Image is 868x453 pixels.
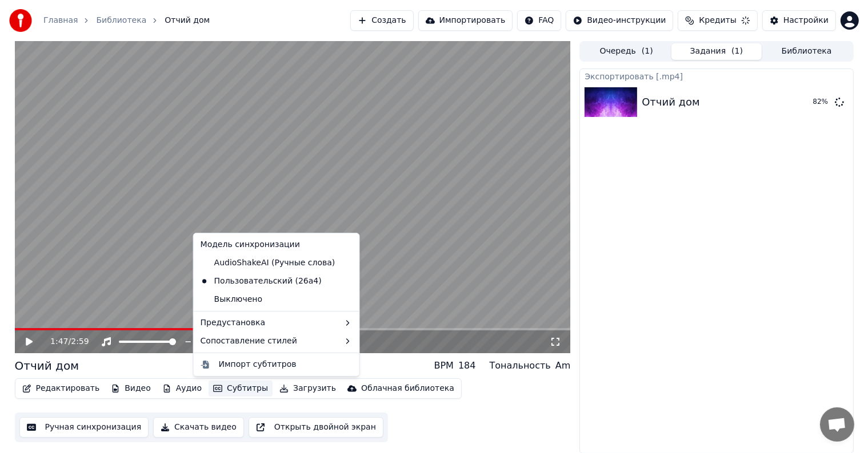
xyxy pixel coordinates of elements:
[153,417,244,438] button: Скачать видео
[196,314,357,332] div: Предустановка
[555,359,571,373] div: Am
[158,381,206,397] button: Аудио
[106,381,155,397] button: Видео
[580,69,853,83] div: Экспортировать [.mp4]
[71,336,89,347] span: 2:59
[731,46,743,57] span: ( 1 )
[275,381,341,397] button: Загрузить
[517,10,561,31] button: FAQ
[196,236,357,254] div: Модель синхронизации
[581,43,671,60] button: Очередь
[249,417,383,438] button: Открыть двойной экран
[490,359,551,373] div: Тональность
[566,10,673,31] button: Видео-инструкции
[9,9,32,32] img: youka
[209,381,273,397] button: Субтитры
[783,15,829,26] div: Настройки
[671,43,762,60] button: Задания
[196,332,357,350] div: Сопоставление стилей
[434,359,454,373] div: BPM
[18,381,105,397] button: Редактировать
[678,10,757,31] button: Кредиты
[196,254,340,272] div: AudioShakeAI (Ручные слова)
[15,358,79,374] div: Отчий дом
[50,336,78,347] div: /
[165,15,210,26] span: Отчий дом
[699,15,736,26] span: Кредиты
[361,383,454,394] div: Облачная библиотека
[219,359,297,370] div: Импорт субтитров
[96,15,146,26] a: Библиотека
[19,417,149,438] button: Ручная синхронизация
[820,407,854,442] div: Открытый чат
[458,359,476,373] div: 184
[762,43,852,60] button: Библиотека
[50,336,68,347] span: 1:47
[350,10,413,31] button: Создать
[43,15,210,26] nav: breadcrumb
[196,290,357,309] div: Выключено
[642,94,699,110] div: Отчий дом
[43,15,78,26] a: Главная
[418,10,513,31] button: Импортировать
[196,272,326,290] div: Пользовательский (26a4)
[642,46,653,57] span: ( 1 )
[762,10,836,31] button: Настройки
[813,98,830,107] div: 82 %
